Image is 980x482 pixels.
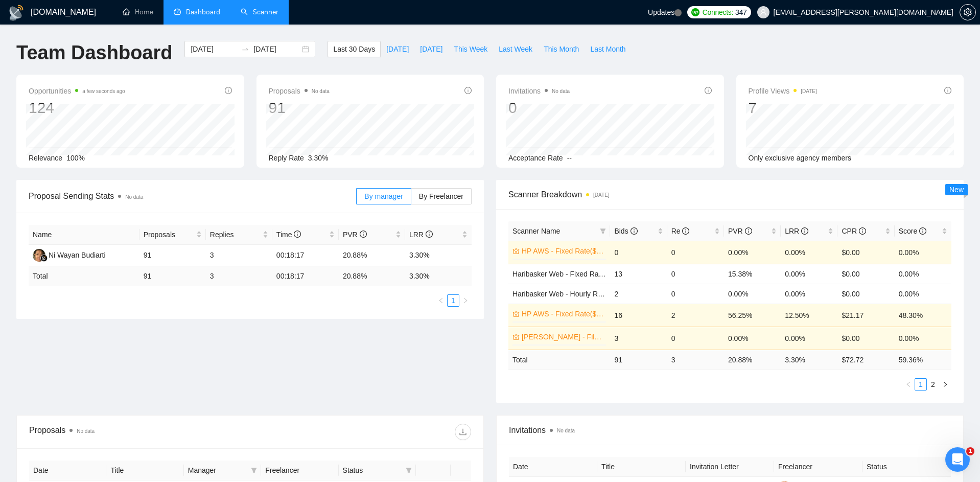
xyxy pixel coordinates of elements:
div: 124 [29,98,125,118]
span: This Month [544,43,579,55]
th: Invitation Letter [686,457,774,477]
td: $0.00 [837,264,894,284]
iframe: Intercom live chat [945,447,970,472]
span: filter [404,463,414,478]
a: 1 [448,295,459,306]
span: filter [249,463,259,478]
td: 16 [610,304,667,327]
span: info-circle [944,87,951,94]
li: Previous Page [435,294,447,307]
span: info-circle [294,231,301,238]
a: [PERSON_NAME] - FileMaker Profile [522,331,604,342]
li: Previous Page [902,378,915,391]
a: Haribasker Web - Fixed Rate ($100) [512,270,627,278]
span: Acceptance Rate [508,154,563,162]
th: Freelancer [261,461,338,480]
span: crown [512,247,520,255]
span: No data [77,428,95,434]
a: Haribasker Web - Hourly Rate($25) [512,290,624,298]
li: 2 [927,378,939,391]
td: 0.00% [724,241,781,264]
th: Manager [184,461,261,480]
span: LRR [409,231,433,239]
td: 0.00% [895,241,951,264]
span: No data [312,88,330,94]
td: 00:18:17 [272,245,339,266]
td: 3.30% [405,245,472,266]
a: NWNi Wayan Budiarti [33,250,106,259]
span: crown [512,333,520,340]
td: 3 [610,327,667,350]
button: [DATE] [414,41,448,57]
span: left [438,297,444,304]
span: Last Month [590,43,625,55]
span: right [462,297,469,304]
time: [DATE] [593,192,609,198]
span: No data [125,194,143,200]
span: By manager [364,192,403,200]
span: Manager [188,465,247,476]
span: user [760,9,767,16]
span: Scanner Breakdown [508,188,951,201]
button: This Week [448,41,493,57]
span: This Week [454,43,487,55]
span: Score [899,227,926,235]
a: 1 [915,379,926,390]
a: HP AWS - Fixed Rate($500) [522,245,604,257]
span: No data [552,88,570,94]
th: Date [509,457,597,477]
span: Invitations [508,85,570,97]
span: CPR [842,227,866,235]
span: setting [960,8,975,16]
span: Proposal Sending Stats [29,190,356,202]
td: 15.38% [724,264,781,284]
a: 2 [927,379,939,390]
input: Start date [191,43,237,55]
span: right [942,381,948,387]
td: 48.30% [895,304,951,327]
td: 3 [206,266,272,286]
img: upwork-logo.png [691,8,699,16]
td: $ 72.72 [837,350,894,370]
span: PVR [728,227,752,235]
button: Last 30 Days [328,41,381,57]
td: 0.00% [895,264,951,284]
span: Bids [614,227,637,235]
span: Reply Rate [269,154,304,162]
span: Last 30 Days [333,43,375,55]
img: NW [33,249,45,262]
span: 100% [66,154,85,162]
input: End date [253,43,300,55]
span: filter [600,228,606,234]
td: 2 [610,284,667,304]
span: Opportunities [29,85,125,97]
td: $21.17 [837,304,894,327]
span: Scanner Name [512,227,560,235]
span: Replies [210,229,261,240]
button: right [939,378,951,391]
span: to [241,45,249,53]
td: 0 [610,241,667,264]
button: left [902,378,915,391]
span: crown [512,310,520,317]
span: swap-right [241,45,249,53]
span: info-circle [360,231,367,238]
a: homeHome [123,8,153,16]
span: info-circle [705,87,712,94]
span: dashboard [174,8,181,15]
button: setting [960,4,976,20]
th: Proposals [139,225,206,245]
span: filter [598,223,608,239]
button: download [455,424,471,440]
div: 0 [508,98,570,118]
span: Updates [648,8,674,16]
div: Ni Wayan Budiarti [49,249,106,261]
span: Connects: [703,7,733,18]
td: 3.30 % [781,350,837,370]
span: Relevance [29,154,62,162]
span: PVR [343,231,367,239]
span: info-circle [859,227,866,235]
td: 13 [610,264,667,284]
div: Proposals [29,424,250,440]
li: Next Page [459,294,472,307]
